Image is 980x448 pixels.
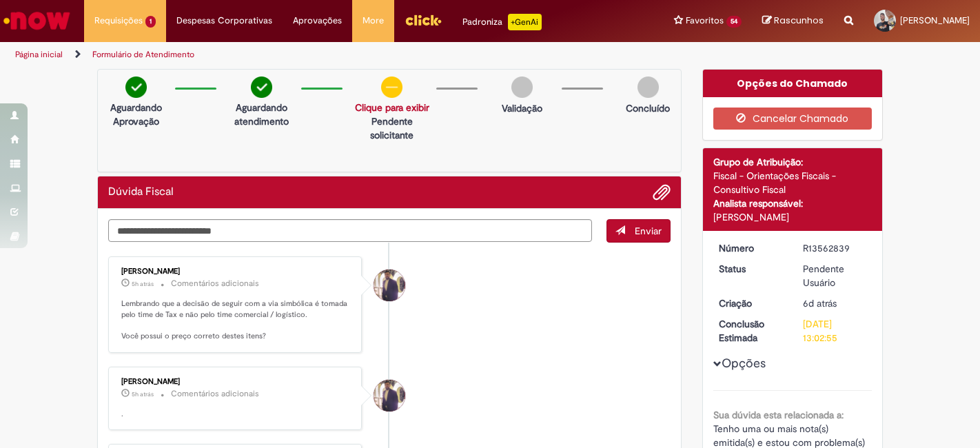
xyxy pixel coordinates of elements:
img: circle-minus.png [381,77,402,98]
span: Despesas Corporativas [176,14,272,28]
div: R13562839 [803,241,867,255]
img: img-circle-grey.png [637,77,659,98]
time: 24/09/2025 12:29:32 [803,297,837,309]
span: 5h atrás [132,390,154,398]
div: [PERSON_NAME] [121,378,351,386]
textarea: Digite sua mensagem aqui... [108,219,592,242]
img: ServiceNow [1,7,72,34]
span: 5h atrás [132,280,154,288]
button: Enviar [606,219,671,243]
img: click_logo_yellow_360x200.png [405,10,442,30]
div: [PERSON_NAME] [713,210,872,224]
span: Favoritos [686,14,724,28]
div: [PERSON_NAME] [121,267,351,276]
span: [PERSON_NAME] [900,14,970,26]
span: Aprovações [293,14,342,28]
div: Opções do Chamado [703,70,883,97]
div: Pendente Usuário [803,262,867,289]
p: Lembrando que a decisão de seguir com a via simbólica é tomada pelo time de Tax e não pelo time c... [121,298,351,342]
time: 29/09/2025 08:16:24 [132,280,154,288]
span: Rascunhos [774,14,824,27]
div: Gabriel Rodrigues Barao [374,269,405,301]
img: check-circle-green.png [251,77,272,98]
p: Concluído [626,101,670,115]
dt: Status [708,262,793,276]
span: 1 [145,16,156,28]
div: [DATE] 13:02:55 [803,317,867,345]
p: Aguardando Aprovação [103,101,168,128]
span: Requisições [94,14,143,28]
p: . [121,409,351,420]
dt: Conclusão Estimada [708,317,793,345]
time: 29/09/2025 08:15:33 [132,390,154,398]
span: More [363,14,384,28]
span: 6d atrás [803,297,837,309]
b: Sua dúvida esta relacionada a: [713,409,844,421]
div: Analista responsável: [713,196,872,210]
dt: Número [708,241,793,255]
small: Comentários adicionais [171,388,259,400]
img: check-circle-green.png [125,77,147,98]
span: Enviar [635,225,662,237]
span: 54 [726,16,742,28]
div: Gabriel Rodrigues Barao [374,380,405,411]
button: Adicionar anexos [653,183,671,201]
h2: Dúvida Fiscal Histórico de tíquete [108,186,174,198]
div: Padroniza [462,14,542,30]
p: Validação [502,101,542,115]
div: 24/09/2025 12:29:32 [803,296,867,310]
a: Página inicial [15,49,63,60]
dt: Criação [708,296,793,310]
img: img-circle-grey.png [511,77,533,98]
button: Cancelar Chamado [713,108,872,130]
div: Grupo de Atribuição: [713,155,872,169]
p: Pendente solicitante [355,114,429,142]
p: Aguardando atendimento [229,101,294,128]
ul: Trilhas de página [10,42,643,68]
a: Formulário de Atendimento [92,49,194,60]
small: Comentários adicionais [171,278,259,289]
p: +GenAi [508,14,542,30]
div: Fiscal - Orientações Fiscais - Consultivo Fiscal [713,169,872,196]
a: Clique para exibir [355,101,429,114]
a: Rascunhos [762,14,824,28]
